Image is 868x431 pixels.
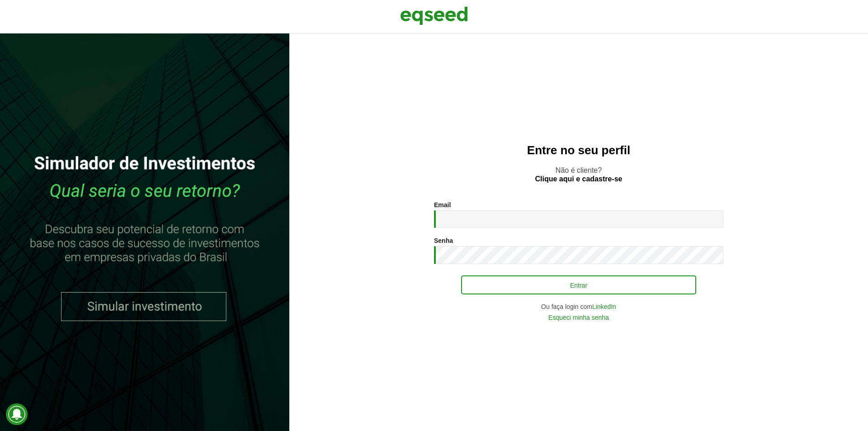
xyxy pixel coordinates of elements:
img: EqSeed Logo [400,5,468,27]
label: Senha [434,237,453,244]
div: Ou faça login com [434,303,723,310]
a: Esqueci minha senha [548,314,609,321]
a: LinkedIn [592,303,616,310]
p: Não é cliente? [307,166,850,183]
label: Email [434,202,451,208]
h2: Entre no seu perfil [307,144,850,157]
button: Entrar [461,275,696,294]
a: Clique aqui e cadastre-se [535,175,623,183]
